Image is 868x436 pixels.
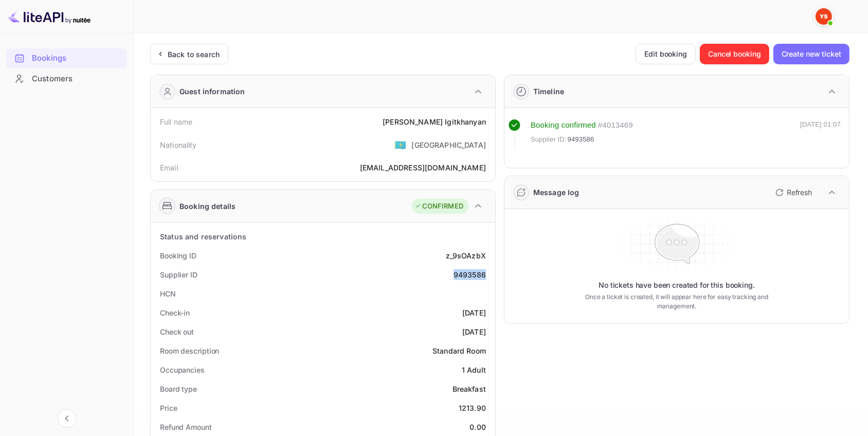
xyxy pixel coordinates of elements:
img: LiteAPI logo [8,8,91,25]
div: 1213.90 [459,403,486,413]
div: 1 Adult [462,364,486,375]
div: Back to search [168,49,220,60]
div: Check-in [160,307,190,318]
div: Breakfast [453,383,486,394]
span: United States [394,135,406,154]
a: Customers [6,69,127,88]
div: Bookings [6,48,127,68]
div: CONFIRMED [414,201,463,212]
div: Room description [160,345,219,356]
div: Refund Amount [160,422,212,432]
div: [GEOGRAPHIC_DATA] [411,139,486,150]
div: Full name [160,116,192,127]
div: 0.00 [469,422,486,432]
p: Once a ticket is created, it will appear here for easy tracking and management. [584,292,769,311]
button: Edit booking [636,44,696,64]
div: Booking confirmed [531,119,596,131]
div: Timeline [533,86,564,97]
button: Refresh [769,184,816,201]
div: Nationality [160,139,197,150]
div: Price [160,403,177,413]
div: # 4013469 [598,119,633,131]
button: Cancel booking [700,44,769,64]
div: [EMAIL_ADDRESS][DOMAIN_NAME] [360,162,486,173]
div: Customers [6,69,127,89]
div: Message log [533,187,580,198]
div: Booking details [179,201,236,212]
p: No tickets have been created for this booking. [599,280,755,290]
div: Email [160,162,178,173]
div: Status and reservations [160,231,246,242]
div: Board type [160,383,197,394]
div: [DATE] [462,326,486,337]
div: Guest information [179,86,245,97]
button: Create new ticket [773,44,849,64]
button: Collapse navigation [58,409,76,428]
div: [DATE] [462,307,486,318]
div: Supplier ID [160,269,197,280]
div: z_9sOAzbX [446,250,486,261]
a: Bookings [6,48,127,67]
div: Occupancies [160,364,205,375]
div: Bookings [32,53,122,64]
img: Yandex Support [816,8,832,25]
div: 9493586 [454,269,486,280]
p: Refresh [787,187,812,198]
div: HCN [160,288,176,299]
span: Supplier ID: [531,134,567,145]
div: Customers [32,73,122,85]
div: Booking ID [160,250,196,261]
div: Standard Room [432,345,486,356]
div: [DATE] 01:07 [800,119,841,149]
span: 9493586 [568,134,594,145]
div: [PERSON_NAME] Igitkhanyan [383,116,486,127]
div: Check out [160,326,194,337]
